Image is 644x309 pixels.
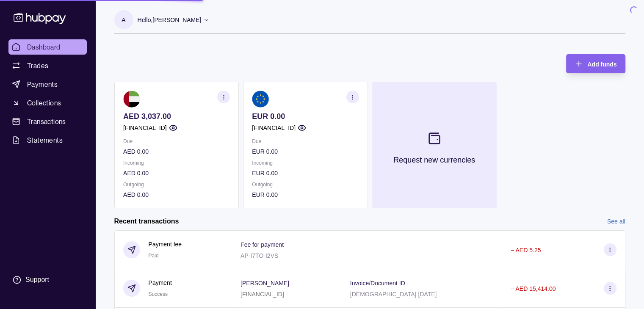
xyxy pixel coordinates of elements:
h2: Recent transactions [114,217,179,226]
button: Request new currencies [372,82,496,208]
a: Support [8,271,87,289]
span: Add funds [587,61,616,68]
button: Add funds [566,54,625,73]
p: EUR 0.00 [252,112,359,121]
span: Collections [27,98,61,108]
a: Statements [8,132,87,148]
p: Incoming [123,158,230,168]
p: − AED 5.25 [511,247,541,254]
p: Fee for payment [240,241,284,248]
span: Statements [27,135,63,145]
img: eu [252,91,269,108]
p: [DEMOGRAPHIC_DATA] [DATE] [350,291,437,298]
a: See all [607,217,625,226]
a: Trades [8,58,87,73]
p: EUR 0.00 [252,190,359,199]
p: AED 0.00 [123,190,230,199]
p: Due [123,137,230,146]
a: Collections [8,95,87,110]
img: ae [123,91,140,108]
p: [FINANCIAL_ID] [123,123,167,132]
p: Payment fee [149,240,182,249]
p: EUR 0.00 [252,147,359,156]
div: Support [25,275,49,284]
p: Invoice/Document ID [350,280,405,287]
a: Transactions [8,114,87,129]
p: [PERSON_NAME] [240,280,289,287]
p: [FINANCIAL_ID] [240,291,284,298]
p: A [122,15,125,25]
span: Trades [27,61,48,71]
span: Payments [27,79,58,89]
p: Due [252,137,359,146]
p: Outgoing [123,180,230,189]
p: Incoming [252,158,359,168]
span: Paid [149,253,159,259]
p: Payment [149,278,172,287]
a: Payments [8,77,87,92]
p: AED 0.00 [123,168,230,178]
p: AED 3,037.00 [123,112,230,121]
p: Outgoing [252,180,359,189]
p: AED 0.00 [123,147,230,156]
p: Hello, [PERSON_NAME] [138,15,202,25]
a: Dashboard [8,39,87,55]
span: Dashboard [27,42,61,52]
p: EUR 0.00 [252,168,359,178]
p: AP-I7TO-I2VS [240,252,278,259]
span: Success [149,291,168,297]
p: − AED 15,414.00 [511,285,556,292]
p: [FINANCIAL_ID] [252,123,296,132]
p: Request new currencies [393,155,475,165]
span: Transactions [27,116,66,127]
